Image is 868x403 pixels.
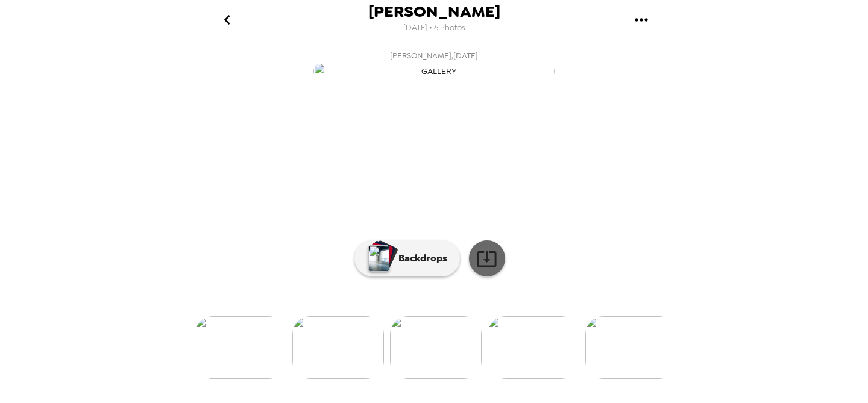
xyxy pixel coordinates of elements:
[390,49,478,63] span: [PERSON_NAME] , [DATE]
[488,316,579,379] img: gallery
[585,316,677,379] img: gallery
[390,316,482,379] img: gallery
[354,240,460,276] button: Backdrops
[313,63,555,80] img: gallery
[292,316,384,379] img: gallery
[368,4,500,20] span: [PERSON_NAME]
[193,45,675,84] button: [PERSON_NAME],[DATE]
[195,316,286,379] img: gallery
[392,251,447,266] p: Backdrops
[403,20,465,36] span: [DATE] • 6 Photos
